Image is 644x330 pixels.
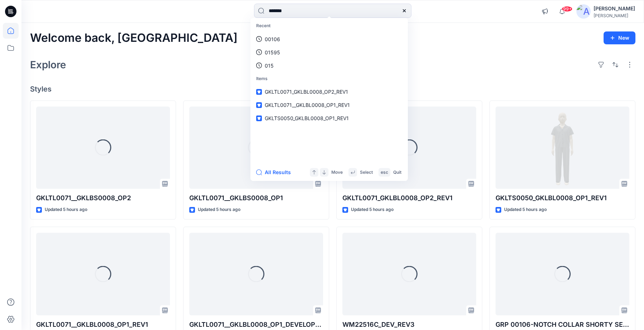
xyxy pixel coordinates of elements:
[36,193,170,203] p: GKLTL0071__GKLBS0008_OP2
[496,193,629,203] p: GKLTS0050_GKLBL0008_OP1_REV1
[381,169,388,176] p: esc
[562,6,572,12] span: 99+
[252,19,406,33] p: Recent
[393,169,401,176] p: Quit
[252,112,406,125] a: GKLTS0050_GKLBL0008_OP1_REV1
[45,206,87,213] p: Updated 5 hours ago
[189,320,323,330] p: GKLTL0071__GKLBL0008_OP1_DEVELOPMENT
[30,59,66,70] h2: Explore
[252,59,406,72] a: 015
[496,107,629,189] a: GKLTS0050_GKLBL0008_OP1_REV1
[265,102,350,108] span: GKLTL0071__GKLBL0008_OP1_REV1
[496,320,629,330] p: GRP 00106-NOTCH COLLAR SHORTY SET_REV1
[342,320,476,330] p: WM22516C_DEV_REV3
[252,72,406,85] p: Items
[198,206,240,213] p: Updated 5 hours ago
[265,62,274,69] p: 015
[30,31,238,45] h2: Welcome back, [GEOGRAPHIC_DATA]
[594,13,635,18] div: [PERSON_NAME]
[252,85,406,98] a: GKLTL0071_GKLBL0008_OP2_REV1
[189,193,323,203] p: GKLTL0071__GKLBS0008_OP1
[504,206,547,213] p: Updated 5 hours ago
[265,115,349,121] span: GKLTS0050_GKLBL0008_OP1_REV1
[331,169,343,176] p: Move
[342,193,476,203] p: GKLTL0071_GKLBL0008_OP2_REV1
[256,168,296,177] button: All Results
[265,35,280,43] p: 00106
[351,206,394,213] p: Updated 5 hours ago
[604,31,635,44] button: New
[360,169,373,176] p: Select
[30,85,635,93] h4: Styles
[265,89,348,95] span: GKLTL0071_GKLBL0008_OP2_REV1
[36,320,170,330] p: GKLTL0071__GKLBL0008_OP1_REV1
[252,98,406,112] a: GKLTL0071__GKLBL0008_OP1_REV1
[252,33,406,46] a: 00106
[594,4,635,13] div: [PERSON_NAME]
[252,46,406,59] a: 01595
[576,4,591,19] img: avatar
[265,49,280,56] p: 01595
